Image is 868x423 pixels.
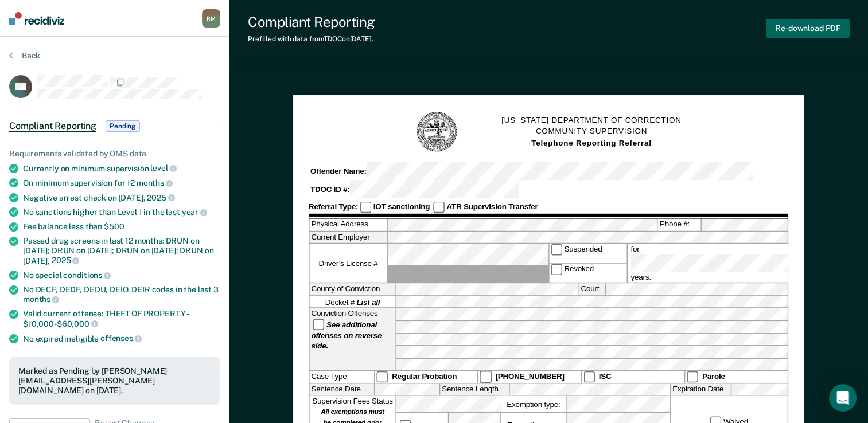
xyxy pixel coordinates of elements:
div: Requirements validated by OMS data [9,149,220,159]
span: year [182,207,207,217]
div: Passed drug screens in last 12 months: DRUN on [DATE]; DRUN on [DATE]; DRUN on [DATE]; DRUN on [D... [23,236,220,265]
div: Currently on minimum supervision [23,163,220,174]
div: Open Intercom Messenger [829,384,857,412]
strong: Referral Type: [309,202,358,211]
span: level [150,163,176,173]
button: Re-download PDF [766,19,850,38]
span: Docket # [325,297,380,307]
h1: [US_STATE] DEPARTMENT OF CORRECTION COMMUNITY SUPERVISION [501,115,681,150]
label: Expiration Date [671,383,731,395]
div: Case Type [310,371,374,383]
input: Parole [687,371,698,383]
strong: Offender Name: [310,167,367,175]
label: Revoked [549,264,626,283]
label: Physical Address [310,219,387,230]
div: No expired ineligible [23,334,220,344]
span: months [23,295,59,304]
div: On minimum supervision for 12 [23,178,220,188]
div: Conviction Offenses [310,308,396,370]
div: Fee balance less than [23,222,220,232]
strong: Telephone Reporting Referral [531,139,652,147]
strong: [PHONE_NUMBER] [496,372,565,381]
label: Sentence Length [441,383,509,395]
input: [PHONE_NUMBER] [480,371,492,383]
div: Prefilled with data from TDOC on [DATE] . [248,35,375,43]
strong: TDOC ID #: [310,185,350,194]
div: R M [202,9,220,28]
strong: List all [357,297,380,306]
label: Exemption type: [501,396,566,412]
label: Sentence Date [310,383,374,395]
span: conditions [63,271,110,280]
span: 2025 [52,256,79,265]
span: $500 [104,222,124,231]
span: Pending [106,120,140,132]
div: Compliant Reporting [248,14,375,30]
label: Suspended [549,244,626,263]
button: Back [9,50,40,61]
div: No sanctions higher than Level 1 in the last [23,207,220,217]
strong: Parole [702,372,725,381]
input: Revoked [551,264,562,275]
input: ISC [583,371,595,383]
div: Negative arrest check on [DATE], [23,193,220,203]
strong: ATR Supervision Transfer [447,202,538,211]
span: $10,000-$60,000 [23,319,98,328]
input: Suspended [551,244,562,256]
div: No special [23,270,220,280]
label: Driver’s License # [310,244,387,283]
label: Court [579,284,605,295]
label: Phone #: [658,219,701,230]
input: for years. [631,254,801,272]
span: offenses [100,334,142,343]
div: Marked as Pending by [PERSON_NAME][EMAIL_ADDRESS][PERSON_NAME][DOMAIN_NAME] on [DATE]. [18,366,211,395]
div: Valid current offense: THEFT OF PROPERTY - [23,309,220,328]
span: months [137,178,173,187]
button: RM [202,9,220,28]
input: IOT sanctioning [360,202,372,213]
strong: See additional offenses on reverse side. [312,320,382,350]
label: County of Conviction [310,284,396,295]
input: Regular Probation [377,371,388,383]
strong: ISC [599,372,612,381]
input: See additional offenses on reverse side. [313,319,325,330]
input: ATR Supervision Transfer [433,202,445,213]
label: for years. [629,244,803,283]
img: TN Seal [416,111,459,154]
strong: IOT sanctioning [373,202,430,211]
strong: Regular Probation [392,372,457,381]
span: 2025 [147,193,174,202]
span: Compliant Reporting [9,120,96,132]
div: No DECF, DEDF, DEDU, DEIO, DEIR codes in the last 3 [23,285,220,304]
img: Recidiviz [9,12,64,25]
label: Current Employer [310,232,387,243]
